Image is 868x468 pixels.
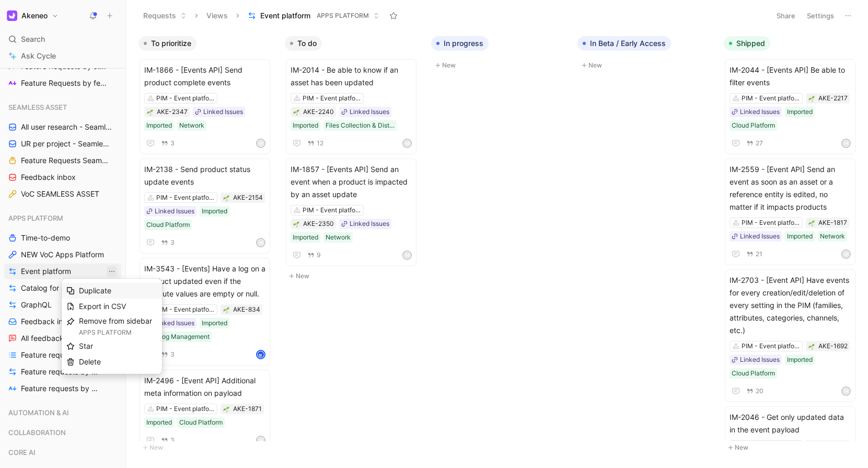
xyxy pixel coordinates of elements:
[79,357,101,366] span: Delete
[79,286,111,295] span: Duplicate
[79,302,126,311] span: Export in CSV
[79,327,157,338] div: APPS PLATFORM
[79,315,157,338] div: Remove from sidebar
[79,341,93,350] span: Star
